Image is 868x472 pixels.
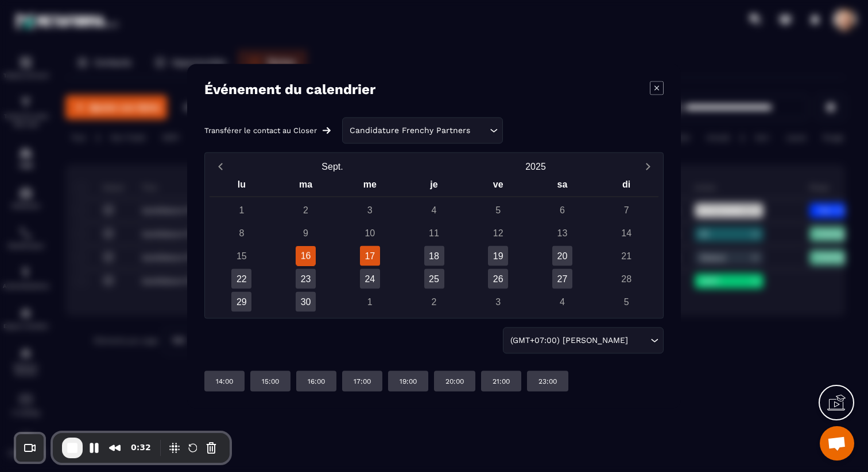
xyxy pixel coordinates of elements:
[472,124,487,136] input: Search for option
[231,156,434,176] button: Open months overlay
[617,291,637,311] div: 5
[552,200,572,220] div: 6
[360,268,380,288] div: 24
[360,200,380,220] div: 3
[231,223,251,243] div: 8
[424,200,444,220] div: 4
[400,376,417,385] p: 19:00
[204,126,317,135] p: Transférer le contact au Closer
[231,268,251,288] div: 22
[216,376,233,385] p: 14:00
[296,291,316,311] div: 30
[424,245,444,266] div: 18
[820,426,854,461] div: Ouvrir le chat
[296,268,316,288] div: 23
[466,176,530,196] div: ve
[360,291,380,311] div: 1
[538,376,557,385] p: 23:00
[552,291,572,311] div: 4
[488,291,508,311] div: 3
[424,268,444,288] div: 25
[507,334,630,346] span: (GMT+07:00) [PERSON_NAME]
[630,334,648,346] input: Search for option
[262,376,279,385] p: 15:00
[617,200,637,220] div: 7
[308,376,325,385] p: 16:00
[338,176,402,196] div: me
[342,117,503,143] div: Search for option
[274,176,338,196] div: ma
[347,124,472,136] span: Candidature Frenchy Partners
[445,376,464,385] p: 20:00
[210,158,231,174] button: Previous month
[360,245,380,266] div: 17
[354,376,371,385] p: 17:00
[617,223,637,243] div: 14
[231,200,251,220] div: 1
[210,176,274,196] div: lu
[594,176,658,196] div: di
[296,200,316,220] div: 2
[488,200,508,220] div: 5
[530,176,595,196] div: sa
[552,223,572,243] div: 13
[552,245,572,266] div: 20
[617,245,637,266] div: 21
[210,176,658,311] div: Calendar wrapper
[617,268,637,288] div: 28
[210,200,658,311] div: Calendar days
[493,376,510,385] p: 21:00
[360,223,380,243] div: 10
[503,327,664,353] div: Search for option
[434,156,637,176] button: Open years overlay
[204,81,375,97] h4: Événement du calendrier
[552,268,572,288] div: 27
[488,245,508,266] div: 19
[231,291,251,311] div: 29
[637,158,658,174] button: Next month
[296,223,316,243] div: 9
[296,245,316,266] div: 16
[402,176,466,196] div: je
[231,245,251,266] div: 15
[488,268,508,288] div: 26
[424,223,444,243] div: 11
[424,291,444,311] div: 2
[488,223,508,243] div: 12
